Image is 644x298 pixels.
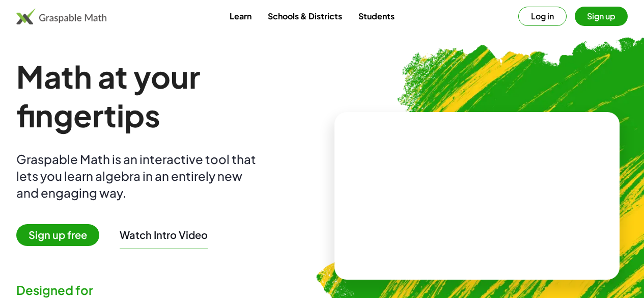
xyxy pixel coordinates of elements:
[575,7,628,26] button: Sign up
[350,7,403,25] a: Students
[518,7,567,26] button: Log in
[120,228,208,241] button: Watch Intro Video
[16,57,318,134] h1: Math at your fingertips
[221,7,260,25] a: Learn
[16,224,99,246] span: Sign up free
[401,157,553,234] video: What is this? This is dynamic math notation. Dynamic math notation plays a central role in how Gr...
[260,7,350,25] a: Schools & Districts
[16,151,261,201] div: Graspable Math is an interactive tool that lets you learn algebra in an entirely new and engaging...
